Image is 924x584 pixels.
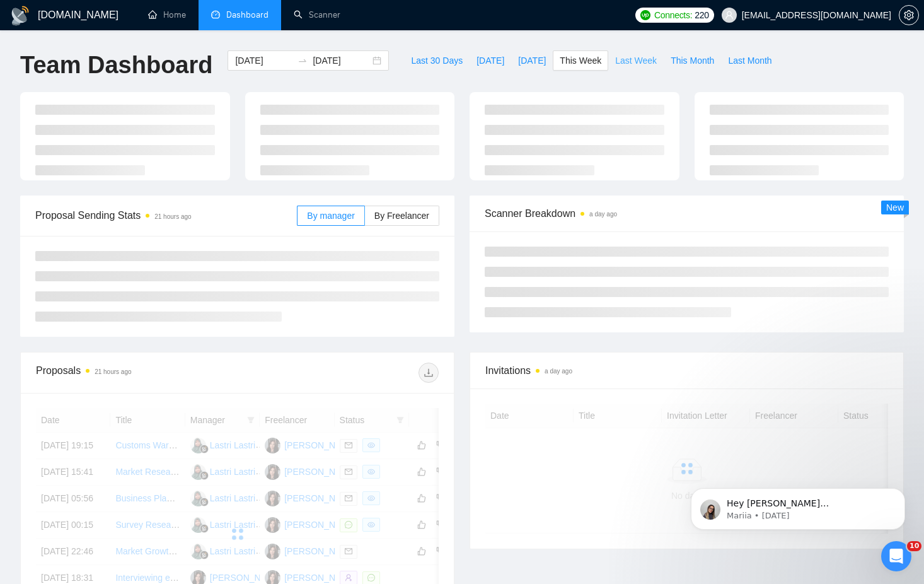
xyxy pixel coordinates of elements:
[695,8,708,22] span: 220
[721,50,778,71] button: Last Month
[297,55,308,66] span: to
[886,202,904,213] span: New
[485,363,888,378] span: Invitations
[154,213,191,220] time: 21 hours ago
[608,50,664,71] button: Last Week
[235,54,292,67] input: Start date
[294,9,340,20] a: searchScanner
[476,54,504,67] span: [DATE]
[10,6,30,26] img: logo
[411,54,463,67] span: Last 30 Days
[907,541,921,551] span: 10
[148,9,186,20] a: homeHome
[211,10,220,19] span: dashboard
[20,50,212,80] h1: Team Dashboard
[374,211,429,221] span: By Freelancer
[899,10,918,20] span: setting
[404,50,470,71] button: Last 30 Days
[640,10,650,20] img: upwork-logo.png
[899,10,919,20] a: setting
[725,11,734,20] span: user
[560,54,601,67] span: This Week
[589,211,617,218] time: a day ago
[95,368,131,375] time: 21 hours ago
[545,368,572,375] time: a day ago
[615,54,657,67] span: Last Week
[728,54,771,67] span: Last Month
[654,8,692,22] span: Connects:
[485,206,889,221] span: Scanner Breakdown
[307,211,354,221] span: By manager
[553,50,608,71] button: This Week
[518,54,546,67] span: [DATE]
[470,50,511,71] button: [DATE]
[664,50,721,71] button: This Month
[899,5,919,25] button: setting
[672,462,924,550] iframe: Intercom notifications message
[313,54,370,67] input: End date
[511,50,553,71] button: [DATE]
[36,363,238,383] div: Proposals
[226,9,269,20] span: Dashboard
[671,54,714,67] span: This Month
[881,541,911,571] iframe: Intercom live chat
[297,55,308,66] span: swap-right
[35,207,297,223] span: Proposal Sending Stats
